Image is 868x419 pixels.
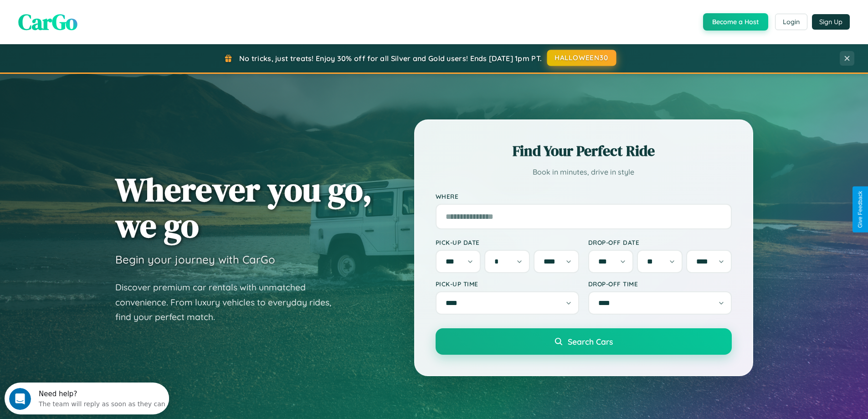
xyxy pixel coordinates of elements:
[436,166,732,179] p: Book in minutes, drive in style
[4,4,169,29] div: Open Intercom Messenger
[588,238,732,246] label: Drop-off Date
[436,238,579,246] label: Pick-up Date
[9,388,31,410] iframe: Intercom live chat
[436,280,579,288] label: Pick-up Time
[5,383,169,414] iframe: Intercom live chat discovery launcher
[436,328,732,355] button: Search Cars
[547,50,616,66] button: HALLOWEEN30
[568,336,613,347] span: Search Cars
[588,280,732,288] label: Drop-off Time
[436,141,732,161] h2: Find Your Perfect Ride
[115,171,372,243] h1: Wherever you go, we go
[239,54,542,63] span: No tricks, just treats! Enjoy 30% off for all Silver and Gold users! Ends [DATE] 1pm PT.
[812,14,850,30] button: Sign Up
[115,253,275,266] h3: Begin your journey with CarGo
[115,280,343,325] p: Discover premium car rentals with unmatched convenience. From luxury vehicles to everyday rides, ...
[857,191,863,228] div: Give Feedback
[18,7,77,37] span: CarGo
[703,13,768,31] button: Become a Host
[34,8,161,15] div: Need help?
[34,15,161,25] div: The team will reply as soon as they can
[775,14,807,30] button: Login
[436,192,732,200] label: Where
